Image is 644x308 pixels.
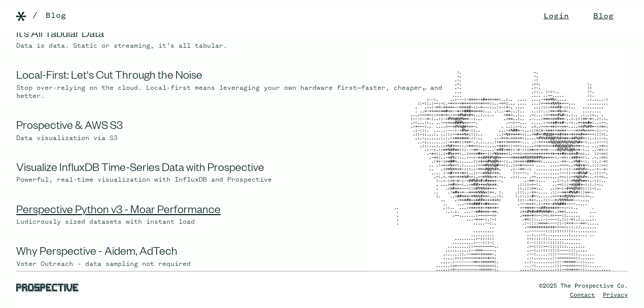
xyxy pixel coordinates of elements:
[46,10,66,22] a: Blog
[16,42,471,50] div: Data is data. Static or streaming, it’s all tabular.
[32,10,38,22] div: /
[16,84,471,101] div: Stop over-relying on the cloud. Local-first means leveraging your own hardware first—faster, chea...
[603,292,628,298] a: Privacy
[16,134,471,143] div: Data visualization via S3
[16,218,471,226] div: Ludicrously sized datasets with instant load
[16,163,264,176] a: Visualize InfluxDB Time-Series Data with Prospective
[16,29,104,42] a: It’s All Tabular Data
[16,121,123,133] a: Prospective & AWS S3
[570,292,595,298] a: Contact
[16,71,202,83] a: Local-First: Let's Cut Through the Noise
[16,176,471,184] div: Powerful, real-time visualization with InfluxDB and Prospective
[16,206,221,218] a: Perspective Python v3 - Moar Performance
[539,282,628,291] div: ©2025 The Prospective Co.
